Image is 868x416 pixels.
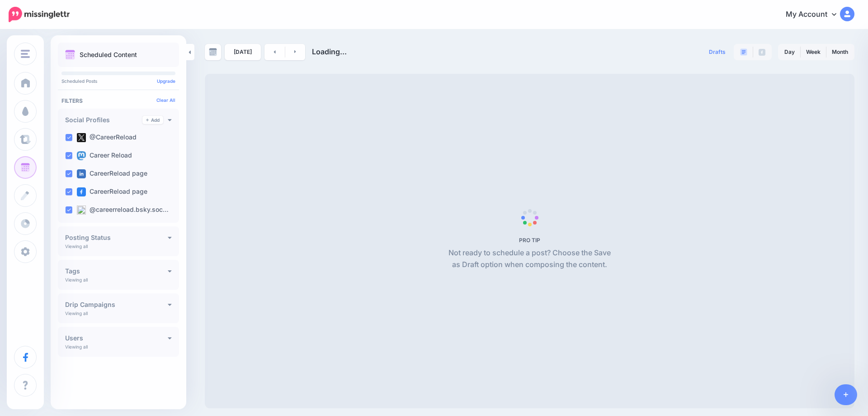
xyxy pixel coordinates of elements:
[142,116,163,124] a: Add
[80,52,137,58] p: Scheduled Content
[9,7,70,22] img: Missinglettr
[65,311,88,316] p: Viewing all
[77,169,147,178] label: CareerReload page
[65,344,88,349] p: Viewing all
[77,133,137,142] label: @CareerReload
[777,4,854,26] a: My Account
[77,206,86,215] img: bluesky-square.png
[703,44,731,60] a: Drafts
[77,151,132,160] label: Career Reload
[801,45,826,59] a: Week
[65,277,88,282] p: Viewing all
[826,45,854,59] a: Month
[157,78,175,84] a: Upgrade
[65,301,168,308] h4: Drip Campaigns
[209,48,217,56] img: calendar-grey-darker.png
[77,187,147,196] label: CareerReload page
[61,79,175,83] p: Scheduled Posts
[77,169,86,178] img: linkedin-square.png
[156,97,175,103] a: Clear All
[65,234,168,241] h4: Posting Status
[65,335,168,341] h4: Users
[77,206,169,215] label: @careerreload.bsky.soc…
[445,247,614,271] p: Not ready to schedule a post? Choose the Save as Draft option when composing the content.
[65,268,168,274] h4: Tags
[225,44,261,60] a: [DATE]
[709,49,726,55] span: Drafts
[312,47,347,56] span: Loading...
[77,187,86,196] img: facebook-square.png
[740,48,747,56] img: paragraph-boxed.png
[759,49,765,56] img: facebook-grey-square.png
[61,97,175,104] h4: Filters
[445,237,614,244] h5: PRO TIP
[65,244,88,249] p: Viewing all
[77,151,86,160] img: mastodon-square.png
[21,50,30,58] img: menu.png
[77,133,86,142] img: twitter-square.png
[65,117,142,123] h4: Social Profiles
[779,45,800,59] a: Day
[65,50,75,60] img: calendar.png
